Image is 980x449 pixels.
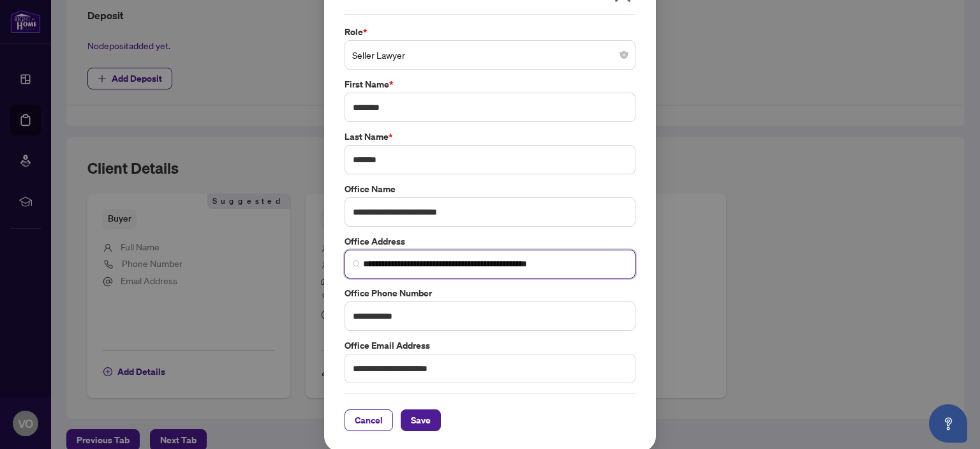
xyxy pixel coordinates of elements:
[345,234,635,248] label: Office Address
[352,43,628,67] span: Seller Lawyer
[620,51,628,59] span: close-circle
[929,404,967,443] button: Open asap
[345,409,393,431] button: Cancel
[401,409,441,431] button: Save
[353,260,360,268] img: search_icon
[411,410,431,430] span: Save
[345,182,635,196] label: Office Name
[345,339,635,353] label: Office Email Address
[345,286,635,300] label: Office Phone Number
[355,410,383,430] span: Cancel
[345,130,635,144] label: Last Name
[345,77,635,91] label: First Name
[345,25,635,39] label: Role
